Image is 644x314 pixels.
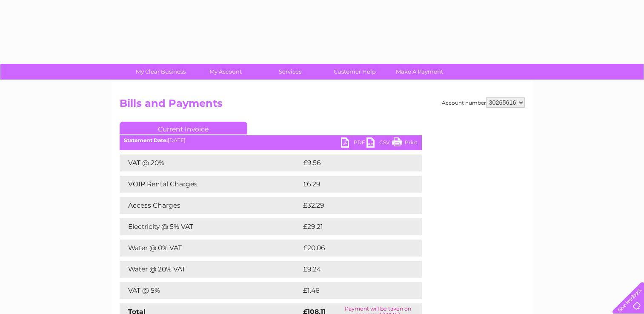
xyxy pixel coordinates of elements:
a: My Account [190,64,260,80]
a: Customer Help [320,64,390,80]
td: Water @ 20% VAT [120,261,301,278]
td: Electricity @ 5% VAT [120,218,301,235]
td: Access Charges [120,197,301,214]
td: Water @ 0% VAT [120,240,301,257]
td: £9.56 [301,154,402,171]
a: My Clear Business [126,64,196,80]
td: £9.24 [301,261,402,278]
div: Account number [442,97,525,108]
td: £6.29 [301,176,402,193]
a: PDF [341,137,366,150]
b: Statement Date: [124,137,168,143]
td: £29.21 [301,218,404,235]
a: Current Invoice [120,122,247,134]
td: VOIP Rental Charges [120,176,301,193]
h2: Bills and Payments [120,97,525,114]
td: £1.46 [301,282,401,299]
td: £20.06 [301,240,405,257]
a: Make A Payment [384,64,455,80]
a: Services [255,64,325,80]
a: Print [392,137,418,150]
td: £32.29 [301,197,404,214]
td: VAT @ 20% [120,154,301,171]
a: CSV [366,137,392,150]
div: [DATE] [120,137,422,143]
td: VAT @ 5% [120,282,301,299]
